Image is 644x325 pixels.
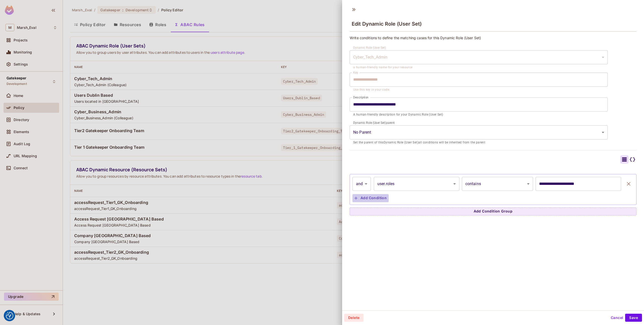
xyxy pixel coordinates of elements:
p: Set the parent of this Dynamic Role (User Set) all conditions will be inherited from the parent [353,140,604,145]
button: Consent Preferences [6,312,13,319]
label: Key [353,70,358,75]
button: Add Condition Group [350,207,636,215]
label: Dynamic Role (User Set) [353,45,386,50]
div: user.roles [374,177,459,191]
label: Dynamic Role (User Set) parent [353,121,395,125]
div: contains [462,177,533,191]
p: a human-friendly name for your resource [353,65,604,70]
button: Delete [344,314,364,322]
p: Use this key in your code. [353,87,604,92]
label: Description [353,95,369,99]
button: Save [625,314,642,322]
div: Without label [350,50,608,64]
button: Add Condition [352,194,389,202]
span: Edit Dynamic Role (User Set) [352,21,422,27]
button: Cancel [609,314,625,322]
div: Without label [350,125,608,139]
p: A human-friendly description for your Dynamic Role (User Set) [353,112,604,117]
div: and [352,177,371,191]
p: Write conditions to define the matching cases for this Dynamic Role (User Set) [350,35,636,40]
img: Revisit consent button [6,312,13,319]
